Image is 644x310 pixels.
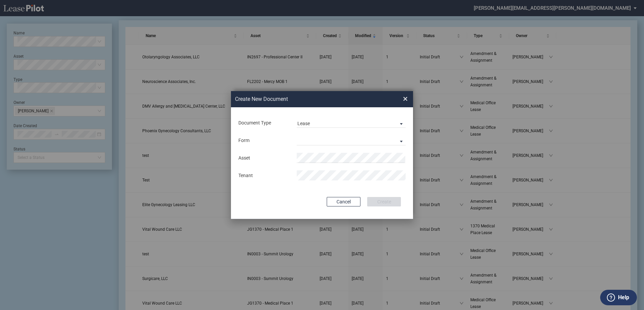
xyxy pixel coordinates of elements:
[234,120,293,126] div: Document Type
[231,91,413,219] md-dialog: Create New ...
[297,135,406,145] md-select: Lease Form
[327,197,360,206] button: Cancel
[297,121,310,126] div: Lease
[618,293,629,302] label: Help
[234,137,293,144] div: Form
[297,118,406,128] md-select: Document Type: Lease
[367,197,401,206] button: Create
[234,155,293,162] div: Asset
[234,172,293,179] div: Tenant
[235,95,379,103] h2: Create New Document
[403,93,408,104] span: ×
